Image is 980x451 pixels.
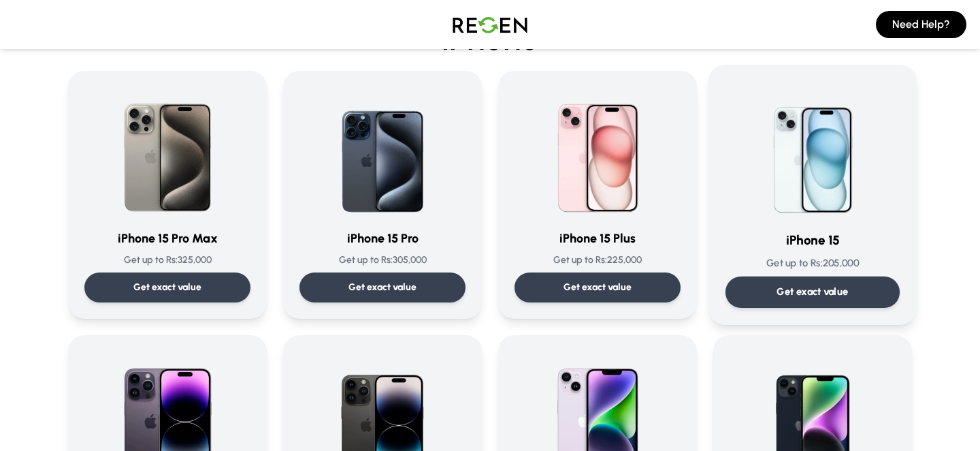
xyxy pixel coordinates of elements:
img: iPhone 15 Plus [532,87,663,218]
p: Get up to Rs: 305,000 [299,253,465,267]
p: Get exact value [563,281,632,294]
span: iPhone [68,22,912,55]
p: Get exact value [777,285,849,299]
h3: iPhone 15 Pro Max [84,229,250,248]
button: Need Help? [876,11,966,38]
img: iPhone 15 Pro [317,87,448,218]
h3: iPhone 15 Pro [299,229,465,248]
p: Get exact value [348,281,416,294]
h3: iPhone 15 [725,231,900,251]
img: Logo [442,5,538,44]
p: Get up to Rs: 225,000 [514,253,681,267]
p: Get up to Rs: 205,000 [725,256,900,270]
img: iPhone 15 Pro Max [102,87,233,218]
img: iPhone 15 [744,82,881,219]
h3: iPhone 15 Plus [514,229,681,248]
p: Get up to Rs: 325,000 [84,253,250,267]
p: Get exact value [133,281,201,294]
